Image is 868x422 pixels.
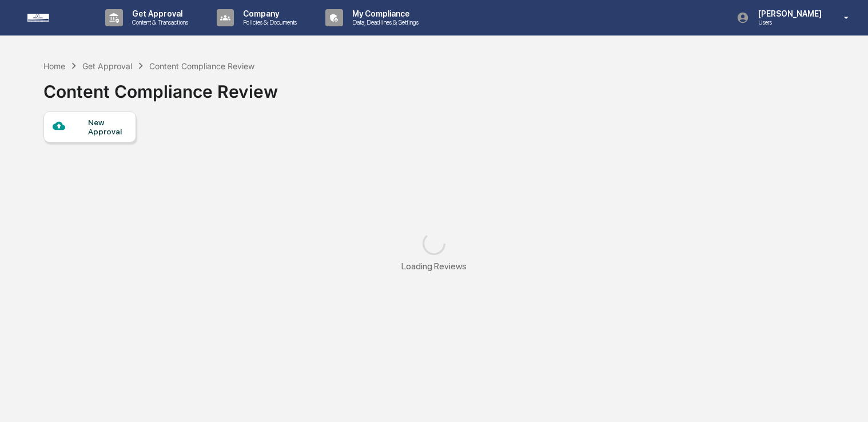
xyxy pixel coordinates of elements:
[749,9,827,18] p: [PERSON_NAME]
[343,18,424,26] p: Data, Deadlines & Settings
[123,18,194,26] p: Content & Transactions
[82,61,132,71] div: Get Approval
[27,14,82,22] img: logo
[401,261,467,272] div: Loading Reviews
[123,9,194,18] p: Get Approval
[343,9,424,18] p: My Compliance
[43,61,65,71] div: Home
[149,61,254,71] div: Content Compliance Review
[234,9,302,18] p: Company
[749,18,827,26] p: Users
[88,118,126,136] div: New Approval
[43,72,278,102] div: Content Compliance Review
[234,18,302,26] p: Policies & Documents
